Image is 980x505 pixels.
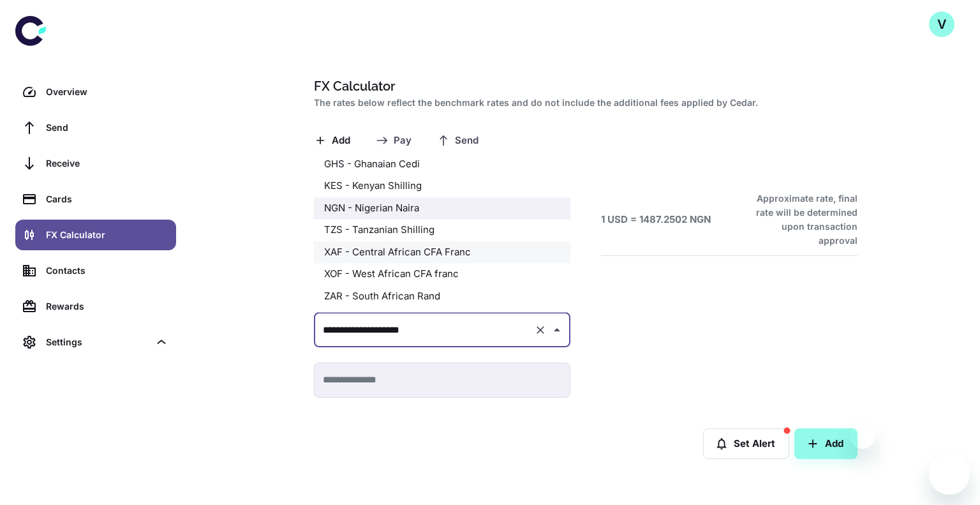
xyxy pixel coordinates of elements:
div: Rewards [46,299,168,313]
li: GHS - Ghanaian Cedi [314,153,570,176]
span: Add [332,135,350,147]
h6: 1 USD = 1487.2502 NGN [601,213,711,227]
div: Receive [46,156,168,170]
a: Overview [15,77,176,107]
iframe: Close message [850,423,875,449]
a: Receive [15,148,176,179]
li: KES - Kenyan Shilling [314,175,570,197]
span: Send [455,135,479,147]
a: Contacts [15,255,176,286]
button: Add [794,428,857,459]
li: TZS - Tanzanian Shilling [314,219,570,241]
button: Clear [531,321,549,339]
div: Overview [46,85,168,99]
li: ZAR - South African Rand [314,285,570,308]
div: Cards [46,192,168,206]
iframe: Button to launch messaging window [929,454,970,495]
div: FX Calculator [46,228,168,242]
button: V [929,11,954,37]
div: Contacts [46,264,168,278]
h2: The rates below reflect the benchmark rates and do not include the additional fees applied by Cedar. [314,96,852,110]
li: XOF - West African CFA franc [314,263,570,285]
a: Send [15,112,176,143]
div: Settings [46,335,149,349]
a: Rewards [15,291,176,322]
div: Settings [15,327,176,358]
a: Cards [15,184,176,215]
li: NGN - Nigerian Naira [314,197,570,220]
span: Pay [394,135,412,147]
button: Close [548,321,566,339]
a: FX Calculator [15,220,176,250]
h6: Approximate rate, final rate will be determined upon transaction approval [742,192,857,248]
h1: FX Calculator [314,77,852,96]
li: XAF - Central African CFA Franc [314,241,570,264]
button: Set Alert [703,428,789,459]
div: Send [46,121,168,135]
